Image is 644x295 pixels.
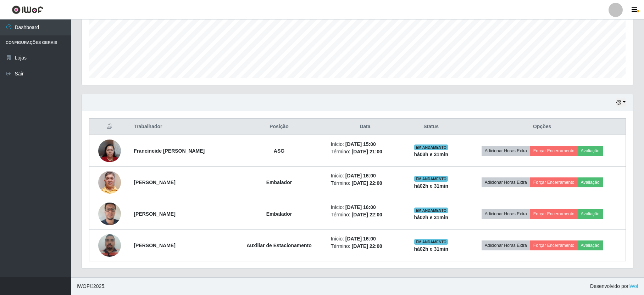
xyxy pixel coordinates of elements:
[530,177,578,187] button: Forçar Encerramento
[352,180,382,186] time: [DATE] 22:00
[530,209,578,219] button: Forçar Encerramento
[414,176,448,182] span: EM ANDAMENTO
[134,148,205,154] strong: Francineide [PERSON_NAME]
[77,283,106,290] span: © 2025 .
[134,211,175,217] strong: [PERSON_NAME]
[352,212,382,217] time: [DATE] 22:00
[12,5,43,14] img: CoreUI Logo
[482,209,530,219] button: Adicionar Horas Extra
[345,141,376,147] time: [DATE] 15:00
[404,119,459,135] th: Status
[414,152,448,157] strong: há 03 h e 31 min
[352,243,382,249] time: [DATE] 22:00
[98,199,121,229] img: 1740418670523.jpeg
[246,243,312,248] strong: Auxiliar de Estacionamento
[414,239,448,245] span: EM ANDAMENTO
[578,146,603,156] button: Avaliação
[98,162,121,203] img: 1687914027317.jpeg
[134,243,175,248] strong: [PERSON_NAME]
[134,180,175,185] strong: [PERSON_NAME]
[331,204,400,211] li: Início:
[345,236,376,242] time: [DATE] 16:00
[129,119,232,135] th: Trabalhador
[414,144,448,150] span: EM ANDAMENTO
[331,148,400,155] li: Término:
[590,283,638,290] span: Desenvolvido por
[414,208,448,213] span: EM ANDAMENTO
[414,183,448,189] strong: há 02 h e 31 min
[345,204,376,210] time: [DATE] 16:00
[578,177,603,187] button: Avaliação
[331,172,400,180] li: Início:
[232,119,326,135] th: Posição
[98,230,121,260] img: 1686264689334.jpeg
[482,177,530,187] button: Adicionar Horas Extra
[482,240,530,250] button: Adicionar Horas Extra
[331,235,400,243] li: Início:
[414,246,448,252] strong: há 02 h e 31 min
[331,211,400,219] li: Término:
[482,146,530,156] button: Adicionar Horas Extra
[266,211,292,217] strong: Embalador
[331,180,400,187] li: Término:
[530,146,578,156] button: Forçar Encerramento
[327,119,404,135] th: Data
[345,173,376,178] time: [DATE] 16:00
[331,141,400,148] li: Início:
[274,148,284,154] strong: ASG
[578,240,603,250] button: Avaliação
[578,209,603,219] button: Avaliação
[266,180,292,185] strong: Embalador
[628,283,638,289] a: iWof
[331,243,400,250] li: Término:
[98,136,121,166] img: 1735852864597.jpeg
[414,215,448,220] strong: há 02 h e 31 min
[77,283,90,289] span: IWOF
[459,119,626,135] th: Opções
[530,240,578,250] button: Forçar Encerramento
[352,149,382,154] time: [DATE] 21:00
